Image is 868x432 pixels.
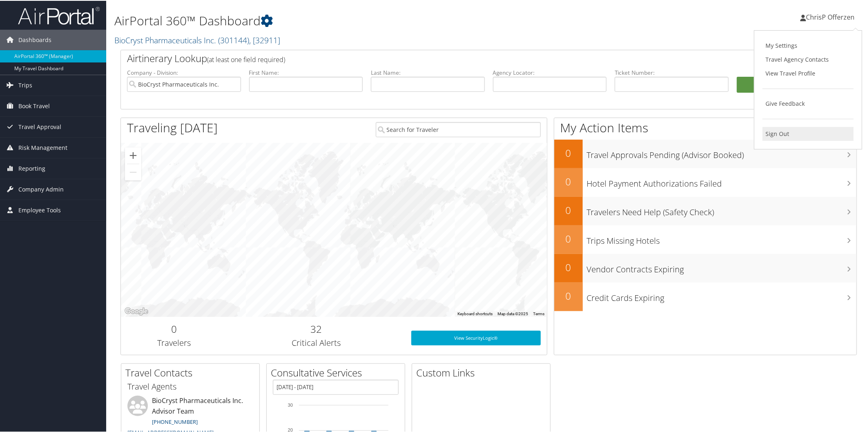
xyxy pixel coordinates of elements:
a: Sign Out [763,126,854,140]
label: Last Name: [371,68,485,76]
img: Google [123,305,150,316]
h2: Custom Links [416,365,550,379]
span: Trips [18,74,32,95]
h3: Travel Approvals Pending (Advisor Booked) [587,145,857,160]
button: Zoom in [125,147,141,163]
h2: Airtinerary Lookup [127,51,789,65]
label: Ticket Number: [615,68,729,76]
tspan: 20 [288,427,293,432]
span: Book Travel [18,95,50,116]
h2: 0 [554,174,583,188]
a: [PHONE_NUMBER] [152,417,198,425]
label: Agency Locator: [493,68,607,76]
h3: Travel Agents [127,380,253,392]
a: Give Feedback [763,96,854,110]
h3: Hotel Payment Authorizations Failed [587,173,857,189]
h2: 0 [554,231,583,245]
a: 0Vendor Contracts Expiring [554,253,857,282]
span: Map data ©2025 [498,311,528,315]
a: View SecurityLogic® [411,330,541,345]
a: My Settings [763,38,854,52]
a: View Travel Profile [763,66,854,80]
h2: Consultative Services [271,365,405,379]
a: Travel Agency Contacts [763,52,854,66]
span: , [ 32911 ] [249,34,280,45]
label: Company - Division: [127,68,241,76]
input: Search for Traveler [376,121,541,136]
a: 0Credit Cards Expiring [554,282,857,310]
span: ChrisP Offerzen [806,12,855,21]
h3: Travelers Need Help (Safety Check) [587,202,857,217]
h3: Trips Missing Hotels [587,230,857,246]
h3: Credit Cards Expiring [587,287,857,303]
h2: Travel Contacts [125,365,259,379]
a: 0Travel Approvals Pending (Advisor Booked) [554,139,857,167]
h1: My Action Items [554,118,857,136]
tspan: 30 [288,402,293,407]
span: ( 301144 ) [218,34,249,45]
span: Dashboards [18,29,51,49]
span: Reporting [18,158,45,178]
h2: 32 [234,321,399,335]
h3: Critical Alerts [234,336,399,348]
a: 0Travelers Need Help (Safety Check) [554,196,857,225]
h2: 0 [554,203,583,216]
h2: 0 [127,321,221,335]
span: (at least one field required) [207,54,285,63]
h2: 0 [554,288,583,302]
h3: Vendor Contracts Expiring [587,259,857,274]
a: ChrisP Offerzen [801,4,863,29]
h1: Traveling [DATE] [127,118,218,136]
span: Risk Management [18,137,67,157]
a: Open this area in Google Maps (opens a new window) [123,305,150,316]
span: Travel Approval [18,116,61,136]
span: Employee Tools [18,199,61,220]
button: Zoom out [125,163,141,180]
label: First Name: [249,68,363,76]
h2: 0 [554,145,583,159]
a: BioCryst Pharmaceuticals Inc. [114,34,280,45]
h2: 0 [554,260,583,274]
img: airportal-logo.png [18,5,100,24]
button: Keyboard shortcuts [457,310,493,316]
span: Company Admin [18,178,64,199]
button: Search [737,76,851,92]
a: 0Hotel Payment Authorizations Failed [554,167,857,196]
h3: Travelers [127,336,221,348]
h1: AirPortal 360™ Dashboard [114,11,614,29]
a: 0Trips Missing Hotels [554,225,857,253]
a: Terms (opens in new tab) [533,311,544,315]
